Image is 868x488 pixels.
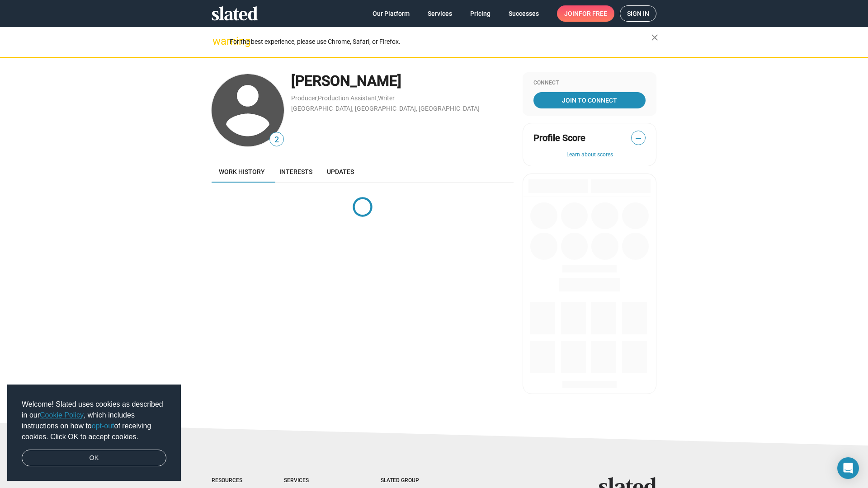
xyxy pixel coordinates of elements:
a: Joinfor free [557,5,614,22]
a: Producer [291,94,317,102]
a: Writer [378,94,395,102]
div: Resources [212,477,248,484]
span: , [317,96,318,101]
a: Updates [320,161,361,183]
div: Slated Group [381,477,442,484]
a: dismiss cookie message [22,450,166,467]
span: Updates [327,168,354,175]
a: Successes [501,5,546,22]
span: Services [428,5,452,22]
span: Work history [219,168,265,175]
span: Join [564,5,607,22]
div: Connect [533,80,646,87]
span: , [377,96,378,101]
div: cookieconsent [7,385,181,481]
div: Open Intercom Messenger [837,457,859,479]
a: Join To Connect [533,92,646,108]
div: [PERSON_NAME] [291,71,514,91]
span: Sign in [627,6,649,21]
a: Interests [272,161,320,183]
span: Successes [509,5,539,22]
span: — [632,132,645,144]
a: opt-out [92,422,114,430]
mat-icon: warning [212,36,223,47]
span: Pricing [470,5,491,22]
a: Our Platform [365,5,417,22]
span: for free [579,5,607,22]
span: Profile Score [533,132,585,144]
a: Services [420,5,459,22]
div: For the best experience, please use Chrome, Safari, or Firefox. [230,36,651,48]
a: Pricing [463,5,498,22]
button: Learn about scores [533,151,646,159]
a: Work history [212,161,272,183]
mat-icon: close [649,32,660,43]
span: Join To Connect [535,92,644,108]
a: Production Assistant [318,94,377,102]
span: Welcome! Slated uses cookies as described in our , which includes instructions on how to of recei... [22,399,166,442]
a: Cookie Policy [40,411,84,419]
a: [GEOGRAPHIC_DATA], [GEOGRAPHIC_DATA], [GEOGRAPHIC_DATA] [291,105,480,112]
a: Sign in [620,5,656,22]
span: Our Platform [373,5,410,22]
div: Services [284,477,344,484]
span: 2 [270,134,283,146]
span: Interests [279,168,312,175]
